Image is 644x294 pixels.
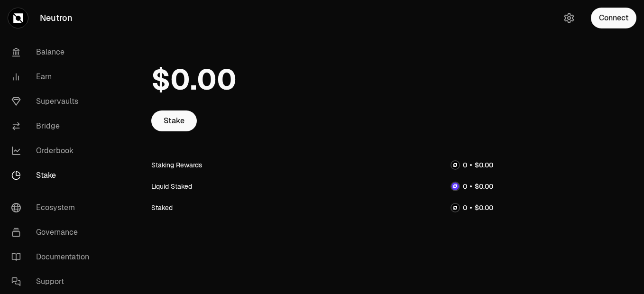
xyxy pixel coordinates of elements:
[4,40,102,64] a: Balance
[591,8,636,28] button: Connect
[4,195,102,220] a: Ecosystem
[451,183,459,190] img: dNTRN Logo
[4,163,102,188] a: Stake
[4,220,102,245] a: Governance
[4,114,102,138] a: Bridge
[451,161,459,169] img: NTRN Logo
[4,269,102,294] a: Support
[4,245,102,269] a: Documentation
[151,110,197,131] a: Stake
[151,160,202,170] div: Staking Rewards
[4,64,102,89] a: Earn
[4,89,102,114] a: Supervaults
[451,204,459,211] img: NTRN Logo
[151,182,192,191] div: Liquid Staked
[4,138,102,163] a: Orderbook
[151,203,173,212] div: Staked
